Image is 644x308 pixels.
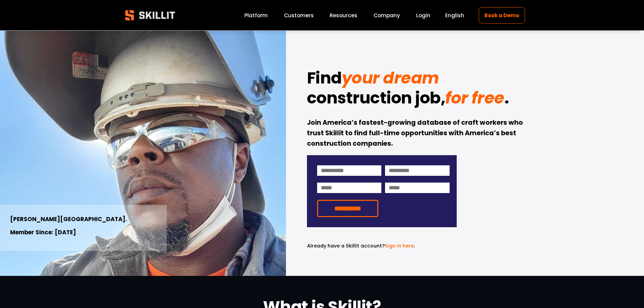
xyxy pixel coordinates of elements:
[342,67,439,89] em: your dream
[244,11,268,20] a: Platform
[307,87,446,109] strong: construction job,
[504,87,509,109] strong: .
[119,5,181,25] img: Skillit
[374,11,400,20] a: Company
[479,7,525,24] a: Book a Demo
[445,11,464,19] span: English
[307,67,342,89] strong: Find
[307,242,457,250] p: .
[10,228,76,236] strong: Member Since: [DATE]
[445,11,464,20] div: language picker
[307,242,385,249] span: Already have a Skillit account?
[385,242,414,249] a: Sign in here
[307,118,524,148] strong: Join America’s fastest-growing database of craft workers who trust Skillit to find full-time oppo...
[284,11,314,20] a: Customers
[10,215,127,223] strong: [PERSON_NAME][GEOGRAPHIC_DATA].
[330,11,357,19] span: Resources
[416,11,430,20] a: Login
[445,87,504,109] em: for free
[330,11,357,20] a: folder dropdown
